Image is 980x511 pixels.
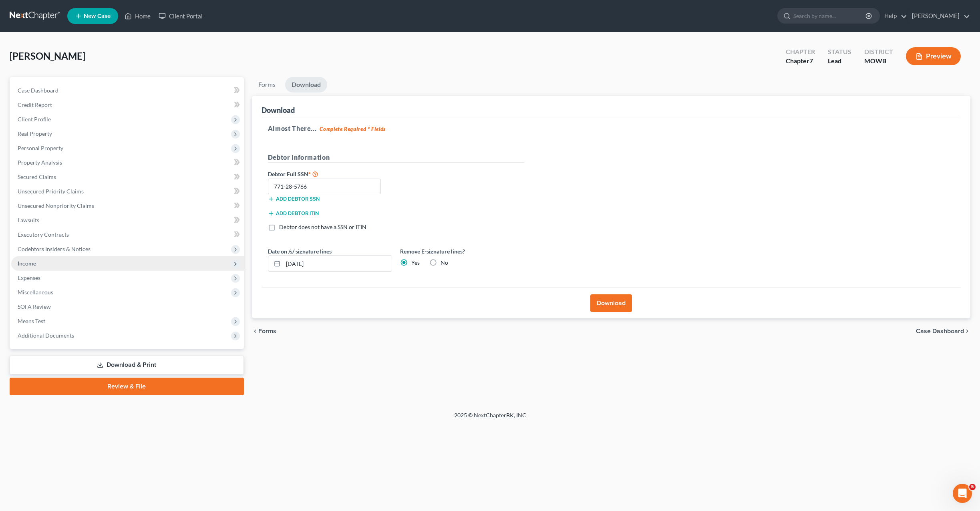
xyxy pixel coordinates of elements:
[155,9,207,23] a: Client Portal
[18,318,45,324] span: Means Test
[786,47,815,56] div: Chapter
[864,47,893,56] div: District
[11,155,244,170] a: Property Analysis
[18,101,52,108] span: Credit Report
[18,332,74,339] span: Additional Documents
[864,56,893,66] div: MOWB
[18,202,94,209] span: Unsecured Nonpriority Claims
[268,153,524,163] h5: Debtor Information
[18,303,51,310] span: SOFA Review
[285,77,327,93] a: Download
[18,245,91,252] span: Codebtors Insiders & Notices
[916,328,970,334] a: Case Dashboard chevron_right
[969,484,976,490] span: 5
[18,159,62,166] span: Property Analysis
[262,411,718,426] div: 2025 © NextChapterBK, INC
[258,328,276,334] span: Forms
[411,259,420,267] label: Yes
[18,116,51,123] span: Client Profile
[18,130,52,137] span: Real Property
[10,356,244,374] a: Download & Print
[320,126,386,132] strong: Complete Required * Fields
[264,169,396,179] label: Debtor Full SSN
[809,57,813,64] span: 7
[84,13,111,19] span: New Case
[18,231,69,238] span: Executory Contracts
[18,274,40,281] span: Expenses
[11,98,244,112] a: Credit Report
[18,188,84,195] span: Unsecured Priority Claims
[828,56,851,66] div: Lead
[18,217,39,223] span: Lawsuits
[11,83,244,98] a: Case Dashboard
[252,77,282,93] a: Forms
[916,328,964,334] span: Case Dashboard
[828,47,851,56] div: Status
[906,47,961,65] button: Preview
[262,105,295,115] div: Download
[10,378,244,395] a: Review & File
[18,145,63,151] span: Personal Property
[11,170,244,184] a: Secured Claims
[268,196,320,202] button: Add debtor SSN
[400,247,524,255] label: Remove E-signature lines?
[18,289,53,296] span: Miscellaneous
[11,300,244,314] a: SOFA Review
[11,213,244,227] a: Lawsuits
[268,247,332,255] label: Date on /s/ signature lines
[793,8,867,23] input: Search by name...
[268,210,319,217] button: Add debtor ITIN
[880,9,907,23] a: Help
[18,260,36,267] span: Income
[441,259,448,267] label: No
[908,9,970,23] a: [PERSON_NAME]
[953,484,972,503] iframe: Intercom live chat
[18,173,56,180] span: Secured Claims
[11,227,244,242] a: Executory Contracts
[283,256,392,271] input: MM/DD/YYYY
[121,9,155,23] a: Home
[11,199,244,213] a: Unsecured Nonpriority Claims
[11,184,244,199] a: Unsecured Priority Claims
[279,223,366,231] label: Debtor does not have a SSN or ITIN
[268,179,381,195] input: XXX-XX-XXXX
[590,294,632,312] button: Download
[268,124,954,133] h5: Almost There...
[18,87,58,94] span: Case Dashboard
[786,56,815,66] div: Chapter
[964,328,970,334] i: chevron_right
[10,50,85,62] span: [PERSON_NAME]
[252,328,258,334] i: chevron_left
[252,328,287,334] button: chevron_left Forms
